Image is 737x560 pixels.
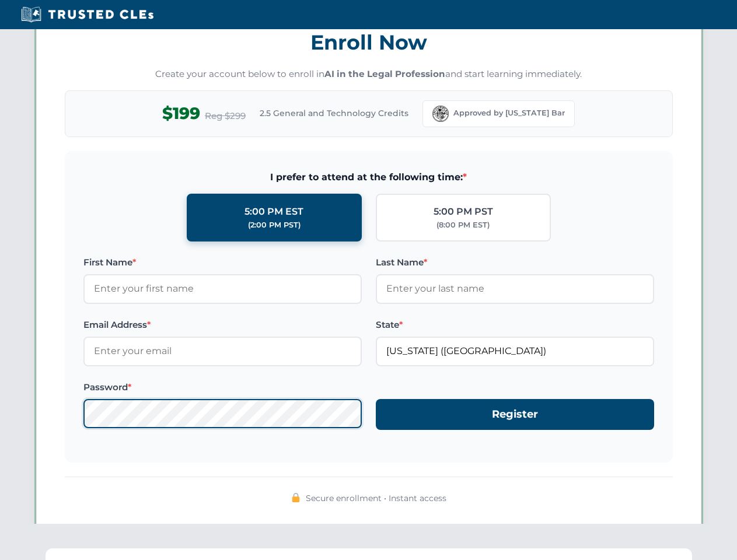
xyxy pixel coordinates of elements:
[83,256,362,269] label: First Name
[376,399,654,430] button: Register
[83,318,362,332] label: Email Address
[324,68,445,79] strong: AI in the Legal Profession
[432,106,449,122] img: Florida Bar
[83,170,654,185] span: I prefer to attend at the following time:
[376,318,654,332] label: State
[162,100,200,127] span: $199
[83,274,362,303] input: Enter your first name
[434,204,493,219] div: 5:00 PM PST
[244,204,303,219] div: 5:00 PM EST
[376,274,654,303] input: Enter your last name
[205,109,246,123] span: Reg $299
[83,337,362,366] input: Enter your email
[376,256,654,269] label: Last Name
[65,68,673,81] p: Create your account below to enroll in and start learning immediately.
[291,493,301,502] img: 🔒
[65,24,673,61] h3: Enroll Now
[376,337,654,366] input: Florida (FL)
[306,492,446,505] span: Secure enrollment • Instant access
[248,219,301,231] div: (2:00 PM PST)
[453,107,565,119] span: Approved by [US_STATE] Bar
[18,6,157,23] img: Trusted CLEs
[83,380,362,394] label: Password
[260,107,408,120] span: 2.5 General and Technology Credits
[436,219,490,231] div: (8:00 PM EST)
